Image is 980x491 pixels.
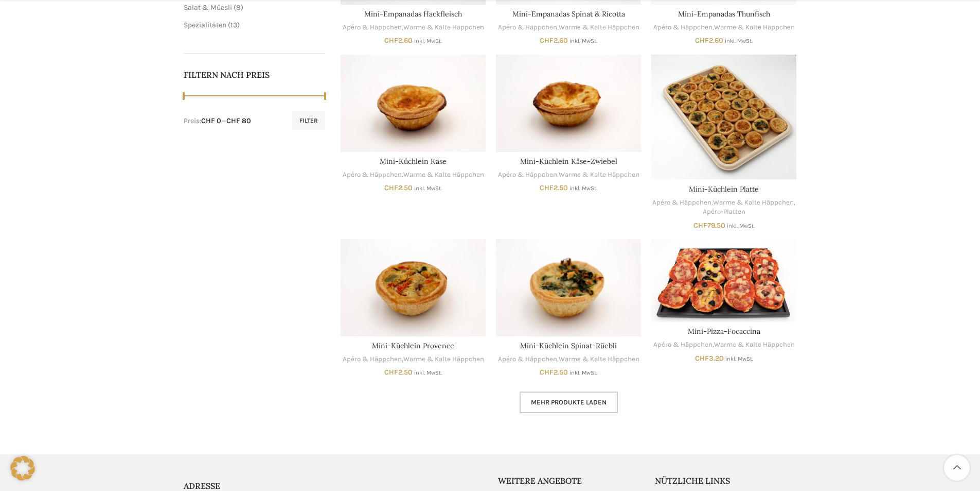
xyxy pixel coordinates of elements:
[695,354,724,363] bdi: 3.20
[540,368,568,377] bdi: 2.50
[226,116,251,125] span: CHF 80
[343,23,402,32] a: Apéro & Häppchen
[384,183,413,192] bdi: 2.50
[184,21,226,29] a: Spezialitäten
[236,3,241,12] span: 8
[559,23,639,32] a: Warme & Kalte Häppchen
[655,475,797,486] h5: Nützliche Links
[652,198,711,208] a: Apéro & Häppchen
[693,221,707,230] span: CHF
[520,157,617,166] a: Mini-Küchlein Käse-Zwiebel
[520,392,618,413] a: Mehr Produkte laden
[343,170,402,180] a: Apéro & Häppchen
[559,354,639,364] a: Warme & Kalte Häppchen
[403,170,484,180] a: Warme & Kalte Häppchen
[201,116,221,125] span: CHF 0
[693,221,725,230] bdi: 79.50
[496,23,641,32] div: ,
[703,207,745,217] a: Apéro-Platten
[727,223,755,229] small: inkl. MwSt.
[341,23,486,32] div: ,
[372,341,454,350] a: Mini-Küchlein Provence
[343,354,402,364] a: Apéro & Häppchen
[651,198,796,217] div: , ,
[380,157,447,166] a: Mini-Küchlein Käse
[184,116,251,126] div: Preis: —
[651,340,796,350] div: ,
[569,185,597,192] small: inkl. MwSt.
[184,69,326,80] h5: Filtern nach Preis
[540,183,554,192] span: CHF
[651,55,796,179] a: Mini-Küchlein Platte
[230,21,237,29] span: 13
[341,170,486,180] div: ,
[725,355,753,362] small: inkl. MwSt.
[292,111,325,130] button: Filter
[725,38,753,44] small: inkl. MwSt.
[184,481,220,491] span: ADRESSE
[341,239,486,336] a: Mini-Küchlein Provence
[520,341,617,350] a: Mini-Küchlein Spinat-Rüebli
[384,36,413,45] bdi: 2.60
[414,185,442,192] small: inkl. MwSt.
[341,354,486,364] div: ,
[384,368,413,377] bdi: 2.50
[496,239,641,336] a: Mini-Küchlein Spinat-Rüebli
[184,3,232,12] a: Salat & Müesli
[688,327,760,336] a: Mini-Pizza-Focaccina
[651,23,796,32] div: ,
[341,55,486,151] a: Mini-Küchlein Käse
[414,38,442,44] small: inkl. MwSt.
[651,239,796,322] a: Mini-Pizza-Focaccina
[540,36,554,45] span: CHF
[944,455,970,481] a: Scroll to top button
[496,170,641,180] div: ,
[414,369,442,376] small: inkl. MwSt.
[678,9,770,19] a: Mini-Empanadas Thunfisch
[569,369,597,376] small: inkl. MwSt.
[498,354,557,364] a: Apéro & Häppchen
[384,368,398,377] span: CHF
[496,354,641,364] div: ,
[569,38,597,44] small: inkl. MwSt.
[695,354,709,363] span: CHF
[364,9,462,19] a: Mini-Empanadas Hackfleisch
[713,198,794,208] a: Warme & Kalte Häppchen
[384,36,398,45] span: CHF
[403,354,484,364] a: Warme & Kalte Häppchen
[403,23,484,32] a: Warme & Kalte Häppchen
[559,170,639,180] a: Warme & Kalte Häppchen
[498,475,640,486] h5: Weitere Angebote
[653,23,712,32] a: Apéro & Häppchen
[498,170,557,180] a: Apéro & Häppchen
[531,398,607,407] span: Mehr Produkte laden
[384,183,398,192] span: CHF
[498,23,557,32] a: Apéro & Häppchen
[714,340,795,350] a: Warme & Kalte Häppchen
[653,340,712,350] a: Apéro & Häppchen
[512,9,625,19] a: Mini-Empanadas Spinat & Ricotta
[540,183,568,192] bdi: 2.50
[540,368,554,377] span: CHF
[496,55,641,151] a: Mini-Küchlein Käse-Zwiebel
[689,184,759,194] a: Mini-Küchlein Platte
[695,36,709,45] span: CHF
[540,36,568,45] bdi: 2.60
[695,36,723,45] bdi: 2.60
[714,23,795,32] a: Warme & Kalte Häppchen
